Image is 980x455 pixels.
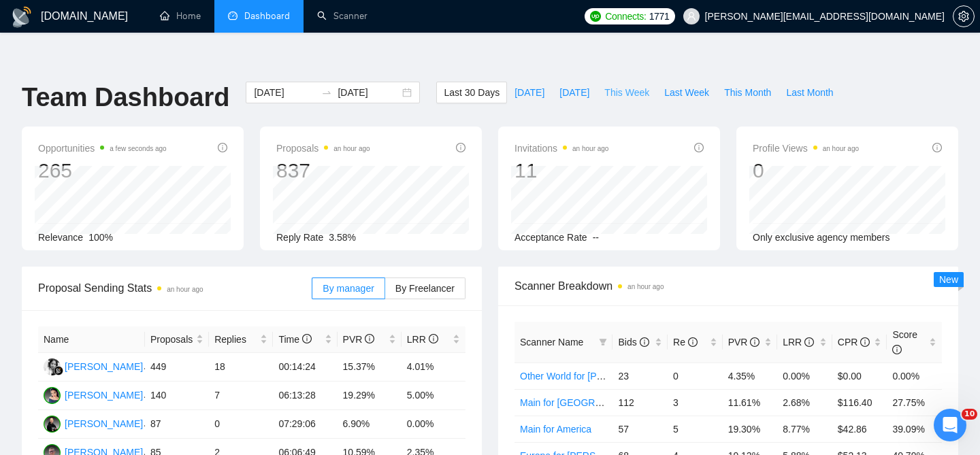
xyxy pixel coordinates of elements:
td: 3 [668,389,723,416]
input: Start date [254,85,316,100]
span: info-circle [804,337,814,347]
div: [PERSON_NAME] [65,359,143,374]
span: By manager [323,283,374,294]
button: This Month [717,82,779,103]
span: info-circle [860,337,870,347]
span: info-circle [302,334,312,343]
td: 0.00% [777,363,832,389]
span: 10 [962,409,977,420]
h1: Team Dashboard [22,82,229,114]
div: [PERSON_NAME] [65,416,143,431]
span: Dashboard [244,10,290,22]
td: 6.90% [338,410,402,439]
time: a few seconds ago [110,145,166,152]
span: Invitations [514,140,608,156]
td: 0.00% [402,410,465,439]
span: info-circle [932,143,942,152]
td: 07:29:06 [273,410,337,439]
span: PVR [728,337,760,348]
img: EZ [44,416,61,433]
span: info-circle [688,337,698,347]
a: GB[PERSON_NAME] [44,360,143,371]
span: info-circle [456,143,465,152]
span: LRR [407,334,438,345]
th: Name [38,326,145,353]
a: Main for [GEOGRAPHIC_DATA] [520,397,656,408]
td: 87 [145,410,209,439]
span: Proposals [150,332,193,347]
span: New [939,274,958,285]
span: 3.58% [329,232,356,243]
span: filter [599,338,607,346]
span: [DATE] [559,85,589,100]
time: an hour ago [167,286,203,293]
span: LRR [783,337,814,348]
a: Main for America [520,424,591,435]
span: 1771 [649,9,670,24]
td: 15.37% [338,353,402,382]
div: 0 [753,158,859,184]
button: Last Month [779,82,840,103]
span: Scanner Breakdown [514,277,942,294]
td: 19.30% [723,416,778,442]
button: [DATE] [507,82,552,103]
span: Replies [214,332,257,347]
span: 100% [88,232,113,243]
span: info-circle [892,345,902,354]
div: 837 [276,158,370,184]
td: 140 [145,382,209,410]
span: Connects: [605,9,646,24]
td: $42.86 [832,416,887,442]
img: logo [11,6,33,28]
time: an hour ago [823,145,859,152]
span: dashboard [228,11,238,20]
span: Relevance [38,232,83,243]
td: 112 [612,389,668,416]
img: GB [44,358,61,375]
span: info-circle [750,337,759,347]
time: an hour ago [572,145,608,152]
span: Only exclusive agency members [753,232,890,243]
button: Last Week [657,82,717,103]
span: By Freelancer [395,283,455,294]
td: 27.75% [887,389,942,416]
td: $0.00 [832,363,887,389]
td: 23 [612,363,668,389]
img: gigradar-bm.png [54,366,63,375]
span: Scanner Name [520,337,583,348]
span: Last Month [786,85,833,100]
span: info-circle [365,334,374,343]
span: info-circle [218,143,227,152]
th: Proposals [145,326,209,353]
span: info-circle [694,143,704,152]
input: End date [338,85,399,100]
td: 7 [209,382,273,410]
td: 57 [612,416,668,442]
time: an hour ago [333,145,370,152]
span: Bids [618,337,649,348]
td: 449 [145,353,209,382]
td: 00:14:24 [273,353,337,382]
td: 0.00% [887,363,942,389]
img: H [44,387,61,404]
div: 11 [514,158,608,184]
td: 0 [209,410,273,439]
span: Score [892,329,917,355]
div: [PERSON_NAME] [65,388,143,403]
td: 5 [668,416,723,442]
td: 19.29% [338,382,402,410]
span: PVR [343,334,375,345]
td: 39.09% [887,416,942,442]
span: Proposal Sending Stats [38,280,312,297]
td: 2.68% [777,389,832,416]
div: 265 [38,158,167,184]
span: user [687,12,696,21]
span: Opportunities [38,140,167,156]
td: 0 [668,363,723,389]
a: Other World for [PERSON_NAME] [520,371,666,382]
td: 11.61% [723,389,778,416]
button: [DATE] [552,82,597,103]
td: 06:13:28 [273,382,337,410]
span: Profile Views [753,140,859,156]
span: Proposals [276,140,370,156]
